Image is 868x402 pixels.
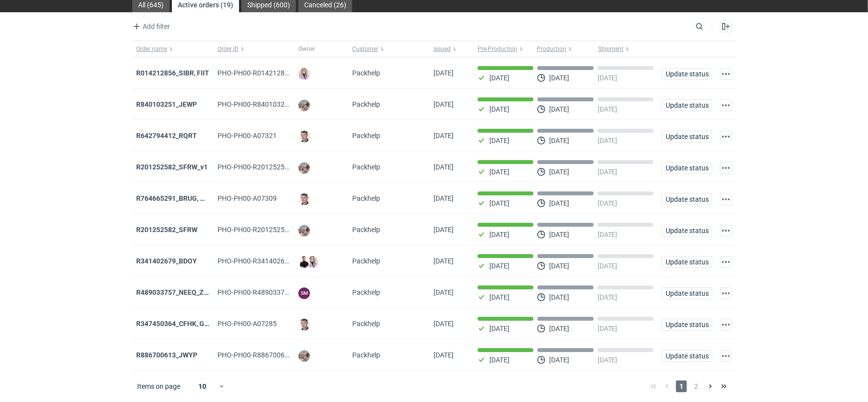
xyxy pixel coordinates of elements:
button: Actions [720,225,732,236]
button: Update status [661,319,712,331]
p: [DATE] [549,168,569,176]
p: [DATE] [549,262,569,270]
button: Update status [661,256,712,268]
span: Production [537,45,566,53]
span: Update status [666,165,708,171]
span: Packhelp [352,100,380,108]
span: 1 [676,380,687,392]
button: Update status [661,350,712,362]
p: [DATE] [489,262,509,270]
p: [DATE] [489,231,509,238]
span: PHO-PH00-R201252582_SFRW [217,226,313,234]
button: Order name [132,41,214,57]
span: 29/09/2025 [434,288,454,296]
button: Actions [720,99,732,111]
p: [DATE] [598,105,618,113]
p: [DATE] [598,199,618,207]
span: PHO-PH00-R341402679_BDOY [217,257,313,265]
p: [DATE] [489,199,509,207]
p: [DATE] [489,137,509,144]
span: Packhelp [352,132,380,140]
span: 30/09/2025 [434,226,454,234]
span: Items on page [137,381,180,391]
a: R642794412_RQRT [136,132,197,140]
a: R341402679_BDOY [136,257,197,265]
a: R840103251_JEWP [136,100,197,108]
a: R014212856_SIBR, FIIT [136,69,209,77]
button: Add filter [130,21,170,32]
span: 03/10/2025 [434,100,454,108]
button: Actions [720,193,732,205]
span: 03/10/2025 [434,132,454,140]
span: Pre-Production [478,45,517,53]
p: [DATE] [549,325,569,332]
span: Update status [666,71,708,77]
p: [DATE] [598,137,618,144]
span: Owner [298,45,315,53]
p: [DATE] [549,231,569,238]
button: Update status [661,287,712,299]
p: [DATE] [549,137,569,144]
p: [DATE] [598,262,618,270]
span: Update status [666,227,708,234]
button: Actions [720,68,732,80]
span: Update status [666,353,708,359]
button: Update status [661,131,712,142]
span: Customer [352,45,378,53]
p: [DATE] [549,356,569,364]
span: Packhelp [352,320,380,328]
img: Michał Palasek [298,99,310,111]
img: Michał Palasek [298,350,310,362]
span: Packhelp [352,288,380,296]
p: [DATE] [549,199,569,207]
button: Order ID [214,41,295,57]
button: Actions [720,319,732,331]
span: Order ID [217,45,239,53]
button: Update status [661,68,712,80]
span: PHO-PH00-R840103251_JEWP [217,100,313,108]
p: [DATE] [549,74,569,82]
span: PHO-PH00-R014212856_SIBR,-FIIT [217,69,325,77]
button: Update status [661,162,712,174]
button: Production [535,41,596,57]
img: Maciej Sikora [298,131,310,142]
button: Actions [720,256,732,268]
p: [DATE] [489,74,509,82]
a: R886700613_JWYP [136,351,197,359]
span: Packhelp [352,257,380,265]
span: Update status [666,102,708,109]
button: Issued [430,41,474,57]
span: PHO-PH00-R489033757_NEEQ_ZVYP_WVPK_PHVG_SDDZ_GAYC [217,288,416,296]
span: PHO-PH00-A07285 [217,320,277,328]
span: PHO-PH00-R886700613_JWYP [217,351,313,359]
span: Shipment [598,45,624,53]
button: Shipment [596,41,657,57]
p: [DATE] [598,293,618,301]
span: Packhelp [352,226,380,234]
span: 01/10/2025 [434,163,454,171]
p: [DATE] [489,325,509,332]
button: Customer [348,41,430,57]
p: [DATE] [489,105,509,113]
a: R764665291_BRUG, HPRK [136,194,218,202]
a: R201252582_SFRW [136,226,197,234]
a: R201252582_SFRW_v1 [136,163,208,171]
a: R347450364_CFHK, GKSJ [136,320,217,328]
button: Actions [720,131,732,142]
a: R489033757_NEEQ_ZVYP_WVPK_PHVG_SDDZ_GAYC [136,288,302,296]
figcaption: SM [298,287,310,299]
span: Packhelp [352,194,380,202]
span: 25/09/2025 [434,351,454,359]
img: Tomasz Kubiak [298,256,310,268]
p: [DATE] [549,293,569,301]
span: Add filter [131,21,170,32]
p: [DATE] [598,325,618,332]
